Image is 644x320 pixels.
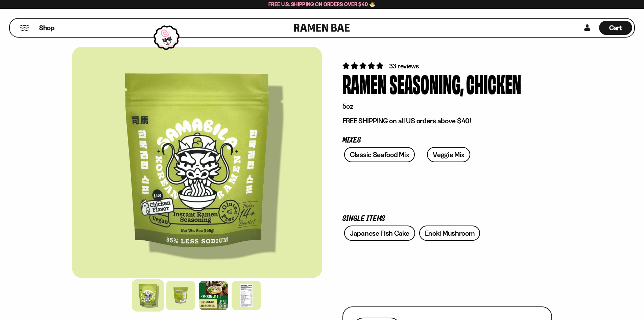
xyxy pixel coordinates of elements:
[342,116,552,125] p: FREE SHIPPING on all US orders above $40!
[342,62,385,70] span: 5.00 stars
[342,102,552,111] p: 5oz
[20,25,29,31] button: Mobile Menu Trigger
[389,71,463,96] div: Seasoning,
[268,1,376,7] span: Free U.S. Shipping on Orders over $40 🍜
[344,226,415,241] a: Japanese Fish Cake
[342,137,552,144] p: Mixes
[466,71,521,96] div: Chicken
[39,21,54,35] a: Shop
[344,147,415,162] a: Classic Seafood Mix
[342,71,387,96] div: Ramen
[609,24,622,32] span: Cart
[39,23,54,33] span: Shop
[419,226,480,241] a: Enoki Mushroom
[599,19,632,37] a: Cart
[342,216,552,222] p: Single Items
[427,147,470,162] a: Veggie Mix
[389,62,419,70] span: 33 reviews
